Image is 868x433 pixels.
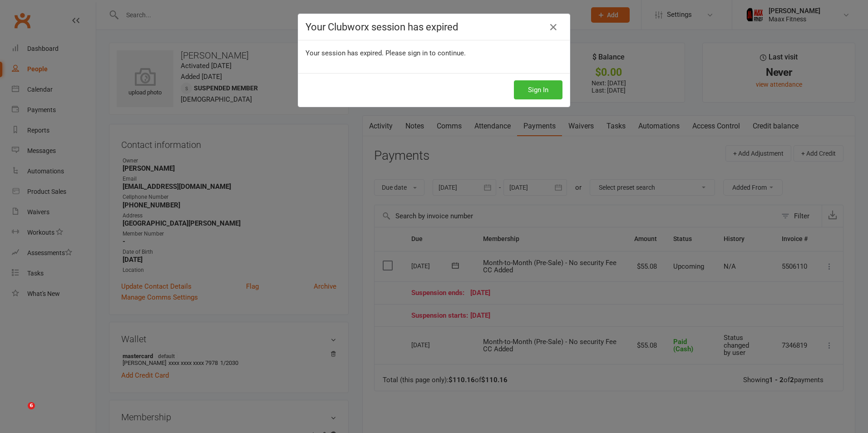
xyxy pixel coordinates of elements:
[9,402,31,424] iframe: Intercom live chat
[546,20,561,34] a: Close
[28,402,35,409] span: 6
[514,80,562,99] button: Sign In
[306,21,562,33] h4: Your Clubworx session has expired
[306,49,466,57] span: Your session has expired. Please sign in to continue.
